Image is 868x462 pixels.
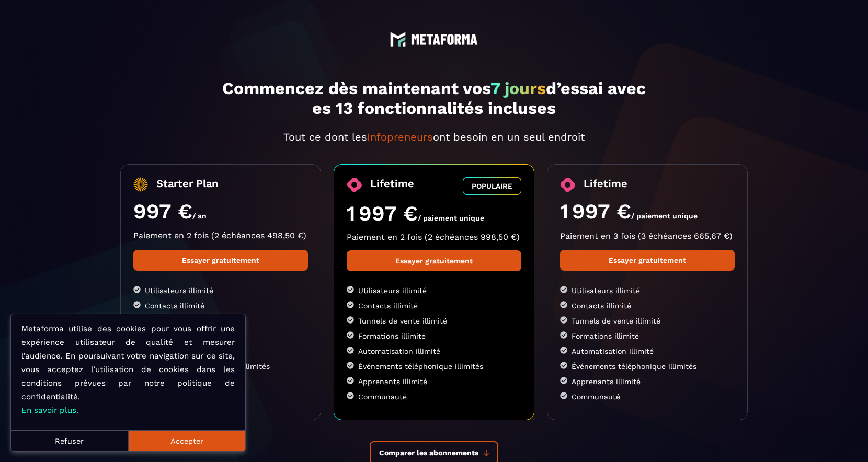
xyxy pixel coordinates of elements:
[128,430,245,451] button: Accepter
[379,448,478,457] span: Comparer les abonnements
[133,230,308,240] p: Paiement en 2 fois (2 échéances 498,50 €)
[347,201,418,226] span: 1 997 €
[411,34,478,45] img: logo
[560,231,735,241] p: Paiement en 3 fois (3 échéances 665,67 €)
[21,322,235,417] p: Metaforma utilise des cookies pour vous offrir une expérience utilisateur de qualité et mesurer l...
[347,301,521,310] li: Contacts illimité
[120,98,748,118] p: es 13 fonctionnalités incluses
[133,286,141,293] img: checked
[560,199,631,224] span: 1 997 €
[347,331,354,339] img: checked
[133,301,141,308] img: checked
[347,286,521,295] li: Utilisateurs illimité
[463,177,521,195] button: POPULAIRE
[347,362,521,371] li: Événements téléphonique illimités
[133,199,192,224] span: 997 €
[560,392,735,401] li: Communauté
[120,78,748,118] h1: Commencez dès maintenant vos d’essai avec
[347,250,521,271] a: Essayer gratuitement
[560,392,567,399] img: checked
[560,346,735,355] li: Automatisation illimité
[560,301,735,310] li: Contacts illimité
[347,362,354,369] img: checked
[560,331,735,340] li: Formations illimité
[490,78,546,98] span: 7 jours
[347,377,521,386] li: Apprenants illimité
[560,316,567,324] img: checked
[192,212,207,220] span: / an
[347,392,354,399] img: checked
[347,286,354,293] img: checked
[560,362,567,369] img: checked
[347,346,521,355] li: Automatisation illimité
[584,177,627,192] span: Lifetime
[133,250,308,271] a: Essayer gratuitement
[560,346,567,354] img: checked
[133,286,308,295] li: Utilisateurs illimité
[560,362,735,371] li: Événements téléphonique illimités
[367,131,433,143] span: Infopreneurs
[347,232,521,242] p: Paiement en 2 fois (2 échéances 998,50 €)
[560,331,567,339] img: checked
[347,301,354,308] img: checked
[472,182,512,190] span: POPULAIRE
[120,131,748,143] p: Tout ce dont les ont besoin en un seul endroit
[560,377,735,386] li: Apprenants illimité
[560,316,735,325] li: Tunnels de vente illimité
[11,430,128,451] button: Refuser
[133,301,308,310] li: Contacts illimité
[560,377,567,384] img: checked
[370,177,414,195] span: Lifetime
[560,250,735,271] a: Essayer gratuitement
[347,392,521,401] li: Communauté
[560,286,735,295] li: Utilisateurs illimité
[418,214,484,222] span: / paiement unique
[390,31,406,47] img: logo
[347,316,354,324] img: checked
[631,212,698,220] span: / paiement unique
[560,301,567,308] img: checked
[21,406,78,415] a: En savoir plus.
[347,346,354,354] img: checked
[347,377,354,384] img: checked
[347,316,521,325] li: Tunnels de vente illimité
[156,177,218,192] span: Starter Plan
[560,286,567,293] img: checked
[347,331,521,340] li: Formations illimité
